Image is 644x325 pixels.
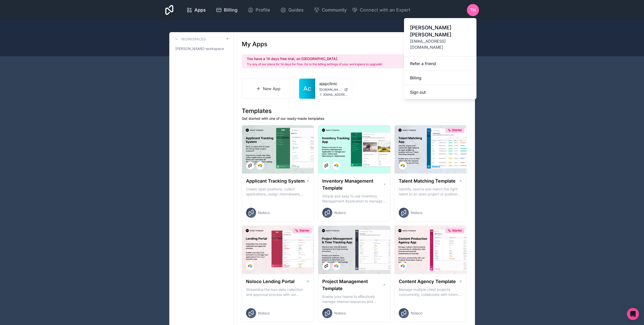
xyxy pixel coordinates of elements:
[322,194,386,204] p: Simple and easy to use Inventory Management Application to manage your stock, orders and Manufact...
[334,164,338,168] img: Airtable Logo
[319,81,348,87] a: ajapclinic
[181,37,206,42] h3: Workspaces
[322,7,347,14] span: Community
[288,7,304,14] span: Guides
[452,128,462,132] span: Starter
[246,187,310,197] p: Create open positions, collect applications, assign interviewers, centralise candidate feedback a...
[247,62,382,66] p: Try any of our plans for 14 days for free. Go to the billing settings of your workspace to upgrade!
[258,210,270,215] span: Noloco
[323,93,348,97] span: [EMAIL_ADDRESS][DOMAIN_NAME]
[244,5,274,16] a: Profile
[627,308,639,320] div: Open Intercom Messenger
[242,78,295,99] a: New App
[410,24,470,38] span: [PERSON_NAME] [PERSON_NAME]
[246,178,305,185] h1: Applicant Tracking System
[242,107,467,115] h1: Templates
[404,85,476,99] button: Sign out
[194,7,206,14] span: Apps
[212,5,242,16] a: Billing
[242,40,267,48] h1: My Apps
[224,7,237,14] span: Billing
[258,164,262,168] img: Airtable Logo
[399,187,463,197] p: Identify, source and match the right talent to an open project or position with our Talent Matchi...
[470,7,476,13] span: TH
[258,311,270,316] span: Noloco
[173,36,206,42] a: Workspaces
[399,278,456,285] h1: Content Agency Template
[334,210,346,215] span: Noloco
[411,210,422,215] span: Noloco
[299,229,309,233] span: Starter
[256,7,270,14] span: Profile
[299,79,315,99] a: Ac
[322,178,383,192] h1: Inventory Management Template
[303,85,311,93] span: Ac
[310,5,351,16] a: Community
[322,278,382,292] h1: Project Management Template
[246,278,295,285] h1: Noloco Lending Portal
[334,264,338,268] img: Airtable Logo
[404,57,476,71] a: Refer a friend
[182,5,210,16] a: Apps
[247,56,382,61] h2: You have a 14 days free trial, on [GEOGRAPHIC_DATA].
[173,44,229,53] a: [PERSON_NAME]-workspace
[399,287,463,297] p: Manage multiple client projects concurrently, collaborate with internal and external stakeholders...
[399,178,456,185] h1: Talent Matching Template
[410,38,470,50] span: [EMAIL_ADDRESS][DOMAIN_NAME]
[246,287,310,297] p: Streamline the loan data collection and approval process with our Lending Portal template.
[319,88,348,92] a: [DOMAIN_NAME]
[404,71,476,85] a: Billing
[411,311,422,316] span: Noloco
[276,5,308,16] a: Guides
[248,264,252,268] img: Airtable Logo
[401,264,405,268] img: Airtable Logo
[360,7,410,14] span: Connect with an Expert
[175,46,224,51] span: [PERSON_NAME]-workspace
[452,229,462,233] span: Starter
[401,164,405,168] img: Airtable Logo
[242,116,467,121] p: Get started with one of our ready-made templates
[352,7,410,14] button: Connect with an Expert
[334,311,346,316] span: Noloco
[322,294,386,304] p: Enable your teams to effectively manage internal resources and execute client projects on time.
[319,88,342,92] span: [DOMAIN_NAME]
